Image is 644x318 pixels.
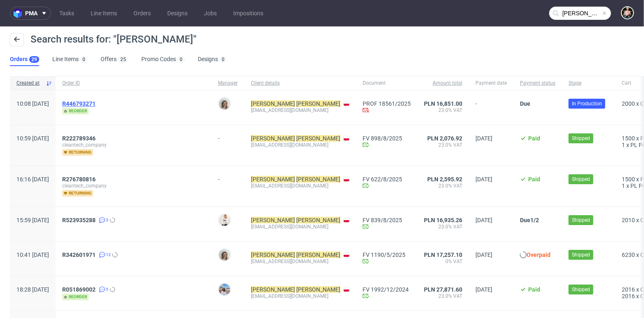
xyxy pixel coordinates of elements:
[251,142,349,148] div: [EMAIL_ADDRESS][DOMAIN_NAME]
[62,183,205,189] span: cleantech_company
[475,286,492,293] span: [DATE]
[62,176,97,183] a: R276780816
[16,135,49,142] span: 10:59 [DATE]
[475,252,492,258] span: [DATE]
[424,252,462,258] span: PLN 17,257.10
[622,217,635,223] span: 2010
[31,57,37,62] div: 29
[62,286,97,293] a: R051869002
[622,7,633,19] img: Marta Tomaszewska
[16,176,49,183] span: 16:16 [DATE]
[251,80,349,87] span: Client details
[363,176,411,183] a: FV 622/8/2025
[62,176,96,183] span: R276780816
[424,293,462,299] span: 23.0% VAT
[296,252,340,258] mark: [PERSON_NAME]
[251,217,340,223] a: [PERSON_NAME] [PERSON_NAME]
[62,252,96,258] span: R342601971
[251,293,349,299] div: [EMAIL_ADDRESS][DOMAIN_NAME]
[251,258,349,265] div: [EMAIL_ADDRESS][DOMAIN_NAME]
[62,108,89,114] span: reorder
[62,100,96,107] span: R446793271
[198,53,227,66] a: Designs0
[622,142,625,148] span: 1
[120,57,126,62] div: 25
[622,176,635,183] span: 1500
[101,53,128,66] a: Offers25
[97,286,108,293] a: 5
[251,217,295,223] mark: [PERSON_NAME]
[572,135,590,142] span: Shipped
[475,217,492,223] span: [DATE]
[527,252,550,258] span: Overpaid
[622,252,635,258] span: 6230
[62,294,89,300] span: reorder
[572,286,590,293] span: Shipped
[296,217,340,223] mark: [PERSON_NAME]
[62,190,93,197] span: returning
[16,286,49,293] span: 18:28 [DATE]
[251,286,340,293] a: [PERSON_NAME] [PERSON_NAME]
[622,100,635,107] span: 2000
[363,217,411,223] a: FV 839/8/2025
[622,286,635,293] span: 2016
[520,80,555,87] span: Payment status
[475,80,507,87] span: Payment date
[251,286,295,293] mark: [PERSON_NAME]
[62,100,97,107] a: R446793271
[62,142,205,148] span: cleantech_company
[251,107,349,114] div: [EMAIL_ADDRESS][DOMAIN_NAME]
[251,100,295,107] mark: [PERSON_NAME]
[106,217,108,223] span: 3
[228,7,268,20] a: Impositions
[572,176,590,183] span: Shipped
[622,183,625,189] span: 1
[25,10,37,16] span: pma
[528,286,540,293] span: Paid
[363,100,411,107] a: PROF 18561/2025
[424,107,462,114] span: 23.0% VAT
[141,53,185,66] a: Promo Codes0
[427,135,462,142] span: PLN 2,076.92
[62,217,96,223] span: R523935288
[363,80,411,87] span: Document
[62,149,93,156] span: returning
[251,183,349,189] div: [EMAIL_ADDRESS][DOMAIN_NAME]
[363,252,411,258] a: FV 1190/5/2025
[180,57,183,62] div: 0
[572,216,590,224] span: Shipped
[475,176,492,183] span: [DATE]
[16,252,49,258] span: 10:41 [DATE]
[218,80,238,87] span: Manager
[251,135,295,142] mark: [PERSON_NAME]
[424,258,462,265] span: 0% VAT
[520,100,530,107] span: Due
[251,252,340,258] a: [PERSON_NAME] [PERSON_NAME]
[424,183,462,189] span: 23.0% VAT
[82,57,85,62] div: 0
[296,135,340,142] mark: [PERSON_NAME]
[569,80,609,87] span: Stage
[219,98,230,109] img: Monika Poźniak
[520,217,530,223] span: Due
[251,223,349,230] div: [EMAIL_ADDRESS][DOMAIN_NAME]
[427,176,462,183] span: PLN 2,595.92
[16,100,49,107] span: 10:08 [DATE]
[16,80,42,87] span: Created at
[475,135,492,142] span: [DATE]
[251,252,295,258] mark: [PERSON_NAME]
[251,176,295,183] mark: [PERSON_NAME]
[572,100,602,107] span: In Production
[363,286,411,293] a: FV 1992/12/2024
[528,135,540,142] span: Paid
[219,284,230,295] img: Marta Kozłowska
[162,7,192,20] a: Designs
[622,293,635,299] span: 2016
[219,249,230,261] img: Monika Poźniak
[424,142,462,148] span: 23.0% VAT
[424,100,462,107] span: PLN 16,851.00
[106,286,108,293] span: 5
[363,135,411,142] a: FV 898/8/2025
[97,252,111,258] a: 12
[62,135,96,142] span: R222789346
